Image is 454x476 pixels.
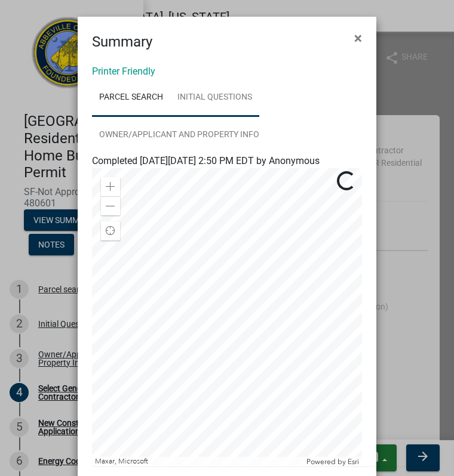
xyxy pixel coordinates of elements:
div: Zoom in [101,177,120,196]
div: Maxar, Microsoft [92,457,303,466]
a: Parcel search [92,79,170,117]
div: Zoom out [101,196,120,215]
div: Powered by [303,457,362,466]
a: Owner/Applicant and Property Info [92,116,266,154]
span: Completed [DATE][DATE] 2:50 PM EDT by Anonymous [92,155,320,166]
button: Close [345,21,372,55]
a: Esri [348,458,359,466]
h4: Summary [92,31,152,52]
span: × [354,30,362,47]
a: Initial Questions [170,79,259,117]
a: Printer Friendly [92,66,155,77]
div: Find my location [101,221,120,240]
